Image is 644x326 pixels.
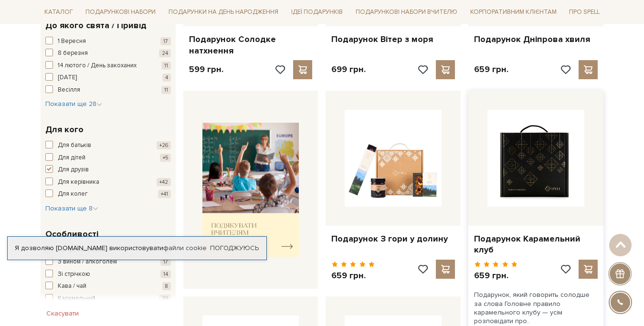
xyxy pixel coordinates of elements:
[160,37,171,45] span: 17
[189,34,313,56] a: Подарунок Солодке натхнення
[58,270,90,279] span: Зі стрічкою
[58,73,77,83] span: [DATE]
[466,5,560,20] a: Корпоративним клієнтам
[474,270,517,281] p: 659 грн.
[58,61,137,71] span: 14 лютого / День закоханих
[474,64,508,75] p: 659 грн.
[565,5,603,20] a: Про Spell
[58,178,99,187] span: Для керівника
[157,141,171,149] span: +26
[45,123,84,136] span: Для кого
[287,5,347,20] a: Ідеї подарунків
[45,178,171,187] button: Для керівника +42
[210,244,259,252] a: Погоджуюсь
[45,19,147,32] span: До якого свята / Привід
[58,189,88,199] span: Для колег
[159,294,171,303] span: 39
[45,189,171,199] button: Для колег +41
[58,257,117,267] span: З вином / алкоголем
[58,85,80,95] span: Весілля
[45,61,171,71] button: 14 лютого / День закоханих 11
[474,34,598,45] a: Подарунок Дніпрова хвиля
[45,100,102,108] span: Показати ще 28
[45,99,102,109] button: Показати ще 28
[45,85,171,95] button: Весілля 11
[158,190,171,198] span: +41
[161,62,171,70] span: 11
[474,233,598,256] a: Подарунок Карамельний клуб
[202,123,299,257] img: banner
[45,270,171,279] button: Зі стрічкою 14
[157,178,171,186] span: +42
[162,74,171,82] span: 4
[45,49,171,58] button: 8 березня 24
[58,141,91,150] span: Для батьків
[189,64,223,75] p: 599 грн.
[160,154,171,162] span: +5
[58,165,89,175] span: Для друзів
[45,204,98,213] button: Показати ще 8
[41,306,84,321] button: Скасувати
[45,37,171,46] button: 1 Вересня 17
[45,165,171,175] button: Для друзів
[160,270,171,278] span: 14
[163,244,207,252] a: файли cookie
[45,73,171,83] button: [DATE] 4
[45,294,171,304] button: Карамельний 39
[161,86,171,94] span: 11
[45,282,171,291] button: Кава / чай 8
[58,153,85,163] span: Для дітей
[162,282,171,290] span: 8
[58,37,86,46] span: 1 Вересня
[331,233,455,244] a: Подарунок З гори у долину
[82,5,159,20] a: Подарункові набори
[331,64,366,75] p: 699 грн.
[45,153,171,163] button: Для дітей +5
[487,110,584,207] img: Подарунок Карамельний клуб
[45,257,171,267] button: З вином / алкоголем 17
[165,5,282,20] a: Подарунки на День народження
[45,141,171,150] button: Для батьків +26
[45,204,98,212] span: Показати ще 8
[331,34,455,45] a: Подарунок Вітер з моря
[352,4,461,20] a: Подарункові набори Вчителю
[58,294,95,304] span: Карамельний
[58,282,86,291] span: Кава / чай
[45,228,98,241] span: Особливості
[331,270,375,281] p: 659 грн.
[8,244,266,252] div: Я дозволяю [DOMAIN_NAME] використовувати
[41,5,77,20] a: Каталог
[159,49,171,57] span: 24
[160,258,171,266] span: 17
[58,49,88,58] span: 8 березня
